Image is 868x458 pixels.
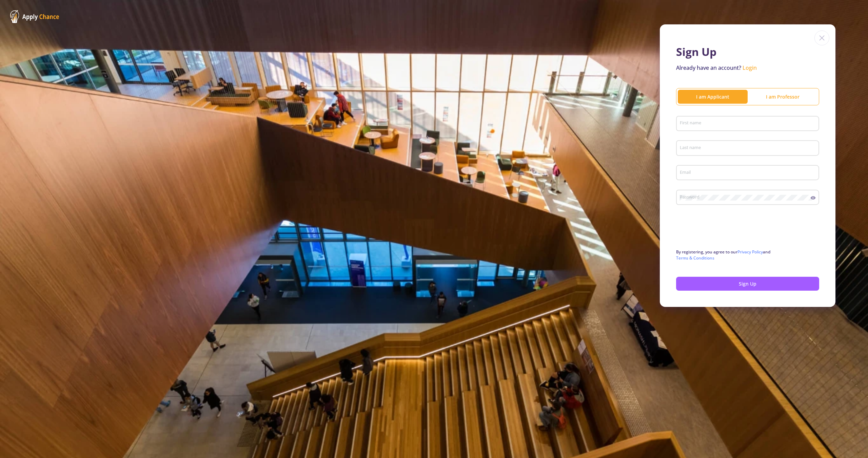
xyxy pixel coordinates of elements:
a: Privacy Policy [737,249,763,255]
button: Sign Up [676,277,819,291]
p: By registering, you agree to our and [676,249,819,261]
h1: Sign Up [676,45,819,58]
a: Login [743,64,757,71]
p: Already have an account? [676,64,819,72]
div: I am Applicant [678,93,748,100]
div: I am Professor [748,93,817,100]
img: ApplyChance Logo [10,10,59,23]
iframe: reCAPTCHA [676,217,779,244]
a: Terms & Conditions [676,255,714,261]
img: close icon [814,30,829,45]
